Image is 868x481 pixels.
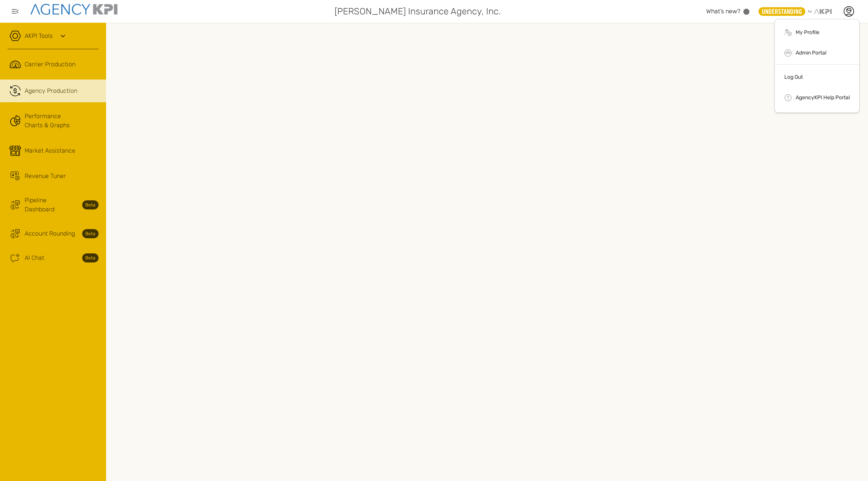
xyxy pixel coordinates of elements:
[796,50,826,56] a: Admin Portal
[82,200,99,209] strong: Beta
[25,172,66,181] span: Revenue Tuner
[30,4,117,15] img: agencykpi-logo-550x69-2d9e3fa8.png
[25,146,75,155] span: Market Assistance
[796,29,820,36] a: My Profile
[784,74,803,80] a: Log Out
[706,8,740,15] span: What’s new?
[25,253,44,262] span: AI Chat
[25,229,75,238] span: Account Rounding
[25,196,78,214] span: Pipeline Dashboard
[796,94,850,101] a: AgencyKPI Help Portal
[335,5,501,18] span: [PERSON_NAME] Insurance Agency, Inc.
[25,31,53,41] a: AKPI Tools
[82,229,99,238] strong: Beta
[82,253,99,262] strong: Beta
[25,86,77,95] span: Agency Production
[25,60,75,69] span: Carrier Production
